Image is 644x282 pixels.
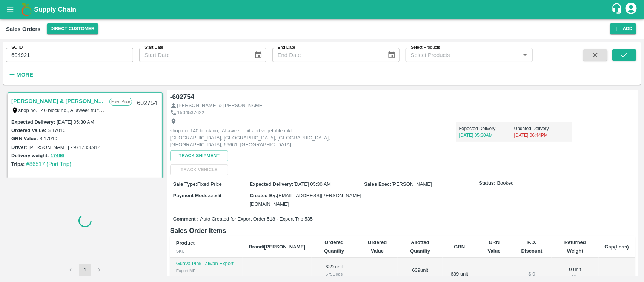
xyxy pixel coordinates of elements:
[47,23,98,34] button: Select DC
[605,244,629,250] b: Gap(Loss)
[454,244,465,250] b: GRN
[34,4,611,15] a: Supply Chain
[488,239,501,253] b: GRN Value
[173,181,197,187] label: Sale Type :
[173,193,209,198] label: Payment Mode :
[197,181,222,187] span: Fixed Price
[497,180,514,187] span: Booked
[144,44,163,51] label: Start Date
[11,44,23,51] label: SO ID
[11,161,25,167] label: Trips:
[514,125,569,132] p: Updated Delivery
[521,239,543,253] b: P.D. Discount
[11,144,27,150] label: Driver:
[11,127,46,133] label: Ordered Value:
[611,3,624,16] div: customer-support
[209,193,221,198] span: credit
[19,2,34,17] img: logo
[177,102,264,109] p: [PERSON_NAME] & [PERSON_NAME]
[324,239,344,253] b: Ordered Quantity
[51,152,64,160] button: 17496
[177,109,204,116] p: 1504537622
[384,48,399,62] button: Choose date
[63,264,106,276] nav: pagination navigation
[459,125,514,132] p: Expected Delivery
[40,136,57,141] label: $ 17010
[29,144,101,150] label: [PERSON_NAME] - 9717356914
[48,127,65,133] label: $ 17010
[11,136,38,141] label: GRN Value:
[558,273,592,280] div: 0 Kg
[79,264,91,276] button: page 1
[249,193,277,198] label: Created By :
[610,23,636,34] button: Add
[11,153,49,158] label: Delivery weight:
[173,216,199,223] label: Comment :
[459,132,514,139] p: [DATE] 05:30AM
[170,225,635,236] h6: Sales Order Items
[132,95,161,112] div: 602754
[249,193,361,207] span: [EMAIL_ADDRESS][PERSON_NAME][DOMAIN_NAME]
[479,180,496,187] label: Status:
[6,68,35,81] button: More
[368,239,387,253] b: Ordered Value
[16,72,33,78] strong: More
[249,244,305,250] b: Brand/[PERSON_NAME]
[200,216,313,223] span: Auto Created for Export Order 518 - Export Trip 535
[18,107,426,113] label: shop no. 140 block no,, Al aweer fruit and vegetable mkt. [GEOGRAPHIC_DATA], [GEOGRAPHIC_DATA], [...
[26,161,71,167] a: #86517 (Port Trip)
[170,150,228,161] button: Track Shipment
[176,248,237,254] div: SKU
[364,181,392,187] label: Sales Exec :
[6,48,133,62] input: Enter SO ID
[11,96,106,106] a: [PERSON_NAME] & [PERSON_NAME][DOMAIN_NAME].
[514,132,569,139] p: [DATE] 06:44PM
[11,119,55,125] label: Expected Delivery :
[278,44,295,51] label: End Date
[139,48,248,62] input: Start Date
[564,239,586,253] b: Returned Weight
[520,50,530,60] button: Open
[170,92,194,102] h6: - 602754
[57,119,94,125] label: [DATE] 05:30 AM
[251,48,266,62] button: Choose date
[408,50,518,60] input: Select Products
[34,6,76,13] b: Supply Chain
[249,181,293,187] label: Expected Delivery :
[176,267,237,274] div: Export ME
[392,181,432,187] span: [PERSON_NAME]
[176,260,237,267] p: Guava Pink Taiwan Export
[109,98,132,106] p: Fixed Price
[294,181,331,187] span: [DATE] 05:30 AM
[176,240,195,246] b: Product
[410,239,430,253] b: Allotted Quantity
[170,127,340,149] p: shop no. 140 block no,, Al aweer fruit and vegetable mkt. [GEOGRAPHIC_DATA], [GEOGRAPHIC_DATA], [...
[6,24,41,34] div: Sales Orders
[411,44,440,51] label: Select Products
[272,48,381,62] input: End Date
[624,2,638,17] div: account of current user
[518,271,546,278] div: $ 0
[2,1,19,18] button: open drawer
